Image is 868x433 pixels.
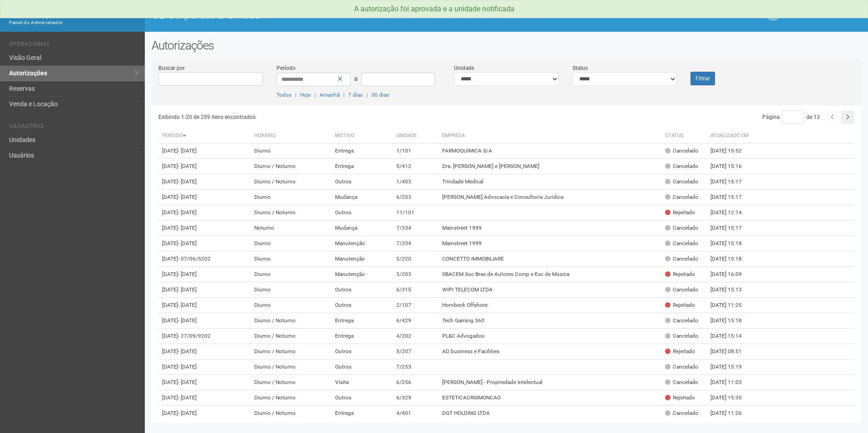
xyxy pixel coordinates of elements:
td: Diurno / Noturno [251,313,331,329]
td: [PERSON_NAME] Advocacia e Consultoria Jurídica [439,190,661,205]
td: [DATE] 15:17 [707,174,757,190]
td: 6/315 [393,282,439,298]
h1: O2 Corporate & Offices [152,9,500,21]
td: [DATE] 15:14 [707,329,757,344]
label: Unidade [454,64,474,72]
div: Cancelado [665,363,698,371]
td: [DATE] [158,221,251,236]
th: Motivo [331,128,393,143]
td: Diurno / Noturno [251,359,331,375]
span: - [DATE] [178,178,197,185]
td: [DATE] [158,236,251,251]
td: Outros [331,344,393,359]
td: [DATE] 15:18 [707,236,757,251]
div: Cancelado [665,255,698,263]
td: 3/203 [393,267,439,282]
th: Período [158,128,251,143]
td: [DATE] [158,329,251,344]
td: 1/101 [393,143,439,159]
td: Outros [331,359,393,375]
div: Cancelado [665,332,698,340]
td: PL&C Advogados [439,329,661,344]
span: - [DATE] [178,209,197,216]
td: CONCETTO IMMOBILIARE [439,251,661,267]
span: - [DATE] [178,286,197,293]
td: ESTETICACRISMONCAO [439,390,661,406]
td: [DATE] [158,251,251,267]
span: - [DATE] [178,410,197,416]
td: [DATE] [158,298,251,313]
span: a [354,75,358,82]
td: Diurno / Noturno [251,375,331,390]
a: Hoje [300,92,311,98]
td: Diurno [251,251,331,267]
label: Status [572,64,588,72]
td: Diurno / Noturno [251,344,331,359]
td: Manutenção [331,236,393,251]
span: | [315,92,316,98]
td: Diurno [251,236,331,251]
div: Cancelado [665,147,698,155]
a: Todos [276,92,291,98]
td: Outros [331,390,393,406]
span: - [DATE] [178,225,197,231]
th: Unidade [393,128,439,143]
td: Outros [331,174,393,190]
td: [DATE] 15:17 [707,221,757,236]
span: - [DATE] [178,271,197,277]
a: Amanhã [320,92,340,98]
td: Entrega [331,313,393,329]
td: AD business e Facilities [439,344,661,359]
td: [DATE] 11:03 [707,375,757,390]
span: - [DATE] [178,194,197,200]
td: Manutenção [331,251,393,267]
td: Outros [331,298,393,313]
td: Diurno / Noturno [251,159,331,174]
td: [DATE] 11:25 [707,298,757,313]
td: FARMOQUIMICA S/A [439,143,661,159]
td: 7/334 [393,221,439,236]
td: [DATE] [158,190,251,205]
td: [DATE] [158,313,251,329]
div: Rejeitado [665,394,695,402]
td: Entrega [331,406,393,421]
td: 4/401 [393,406,439,421]
h2: Autorizações [152,39,861,52]
span: - 07/06/5202 [178,256,211,262]
span: - 27/09/9202 [178,333,211,339]
div: Cancelado [665,178,698,186]
td: Dra. [PERSON_NAME] e [PERSON_NAME] [439,159,661,174]
span: | [343,92,345,98]
td: Hornbeck Offshore [439,298,661,313]
td: [DATE] 15:18 [707,251,757,267]
li: Cadastros [9,123,138,133]
td: 1/403 [393,174,439,190]
td: Diurno / Noturno [251,390,331,406]
td: WIPI TELECOM LTDA [439,282,661,298]
td: Diurno [251,190,331,205]
td: Diurno / Noturno [251,406,331,421]
th: Status [661,128,707,143]
td: [DATE] [158,344,251,359]
td: Mainstreet 1999 [439,236,661,251]
div: Painel do Administrador [9,19,138,27]
span: Página de 13 [762,114,820,120]
th: Atualizado em [707,128,757,143]
td: Diurno / Noturno [251,329,331,344]
div: Cancelado [665,317,698,325]
span: - [DATE] [178,379,197,385]
div: Rejeitado [665,348,695,355]
td: [DATE] 11:26 [707,406,757,421]
td: SBACEM Soc Bras de Autores Comp e Esc de Música [439,267,661,282]
td: Diurno [251,143,331,159]
td: [DATE] [158,143,251,159]
span: - [DATE] [178,148,197,154]
a: 7 dias [348,92,363,98]
td: [DATE] 15:52 [707,143,757,159]
td: 6/429 [393,313,439,329]
div: Cancelado [665,286,698,294]
td: [DATE] [158,205,251,221]
div: Cancelado [665,162,698,170]
div: Cancelado [665,379,698,386]
td: [DATE] 15:19 [707,359,757,375]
